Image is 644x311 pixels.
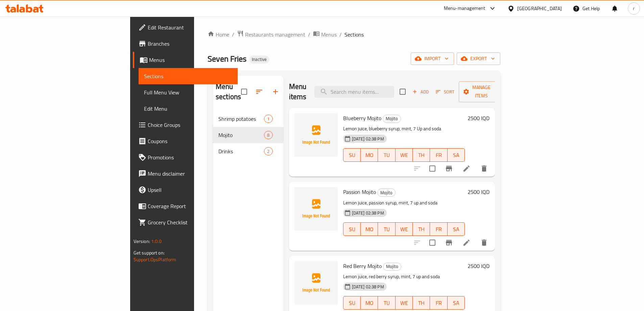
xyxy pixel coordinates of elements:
span: FR [433,298,445,308]
button: FR [430,148,447,162]
span: Full Menu View [144,88,232,96]
span: TH [415,150,427,160]
span: Red Berry Mojito [343,261,382,271]
div: Drinks2 [213,143,284,159]
a: Restaurants management [237,30,305,39]
span: Edit Restaurant [148,23,232,31]
span: Menus [321,30,337,39]
span: Coverage Report [148,202,232,210]
h6: 2500 IQD [468,113,490,123]
span: [DATE] 02:38 PM [349,210,387,216]
div: Mojito [218,131,264,139]
h2: Menu items [289,82,307,102]
span: Add [411,88,430,96]
button: WE [396,296,413,310]
a: Coverage Report [133,198,238,214]
span: Select to update [425,161,439,176]
span: Select to update [425,236,439,250]
span: FR [433,150,445,160]
span: Sort items [431,87,459,97]
span: TH [415,224,427,234]
span: Manage items [464,83,499,100]
span: WE [398,150,410,160]
button: SU [343,222,361,236]
div: Menu-management [444,4,485,13]
li: / [339,30,342,39]
span: Sort sections [251,84,267,100]
div: Inactive [249,55,269,64]
div: Mojito [377,188,396,197]
a: Branches [133,36,238,52]
h6: 2500 IQD [468,261,490,271]
button: import [411,52,454,65]
span: Menu disclaimer [148,170,232,178]
li: / [308,30,310,39]
button: SU [343,148,361,162]
a: Promotions [133,149,238,165]
span: Seven Fries [208,51,246,66]
button: TU [378,296,395,310]
a: Sections [139,68,238,84]
span: Sections [144,72,232,80]
span: Blueberry Mojito [343,113,381,123]
button: MO [361,296,378,310]
button: TU [378,222,395,236]
a: Edit menu item [462,164,471,173]
span: Edit Menu [144,105,232,113]
button: Add [410,87,431,97]
a: Menu disclaimer [133,165,238,182]
span: Select section [396,85,410,99]
span: Menus [149,56,232,64]
span: TH [415,298,427,308]
nav: Menu sections [213,108,284,162]
span: SA [450,298,462,308]
a: Menus [133,52,238,68]
a: Edit Menu [139,101,238,117]
span: TU [381,298,392,308]
span: Choice Groups [148,121,232,129]
div: [GEOGRAPHIC_DATA] [517,5,562,12]
span: 1.0.0 [151,237,162,246]
button: SA [448,222,465,236]
span: [DATE] 02:38 PM [349,284,387,290]
button: Sort [434,87,456,97]
span: Sort [436,88,454,96]
span: import [416,54,449,63]
span: MO [363,150,375,160]
button: TH [413,148,430,162]
button: Branch-specific-item [441,235,457,251]
span: SA [450,150,462,160]
nav: breadcrumb [208,30,500,39]
a: Edit Restaurant [133,19,238,36]
span: Select all sections [237,85,251,99]
div: Mojito [383,115,401,123]
button: WE [396,148,413,162]
div: items [264,115,272,123]
button: Branch-specific-item [441,160,457,177]
span: 2 [264,148,272,155]
span: Shrimp potatoes [218,115,264,123]
span: Sections [344,30,364,39]
span: Grocery Checklist [148,218,232,226]
span: SU [346,224,358,234]
span: 1 [264,116,272,122]
div: items [264,131,272,139]
button: FR [430,296,447,310]
a: Coupons [133,133,238,149]
span: Promotions [148,153,232,161]
div: Drinks [218,147,264,155]
span: Mojito [383,115,401,123]
span: Version: [134,237,150,246]
span: WE [398,224,410,234]
p: Lemon juice, passion syrup, mint, 7 up and soda [343,199,465,207]
a: Choice Groups [133,117,238,133]
h6: 2500 IQD [468,187,490,197]
span: WE [398,298,410,308]
a: Menus [313,30,337,39]
button: TU [378,148,395,162]
span: Inactive [249,57,269,62]
span: MO [363,298,375,308]
span: Upsell [148,186,232,194]
span: Passion Mojito [343,187,376,197]
span: r [633,5,635,12]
